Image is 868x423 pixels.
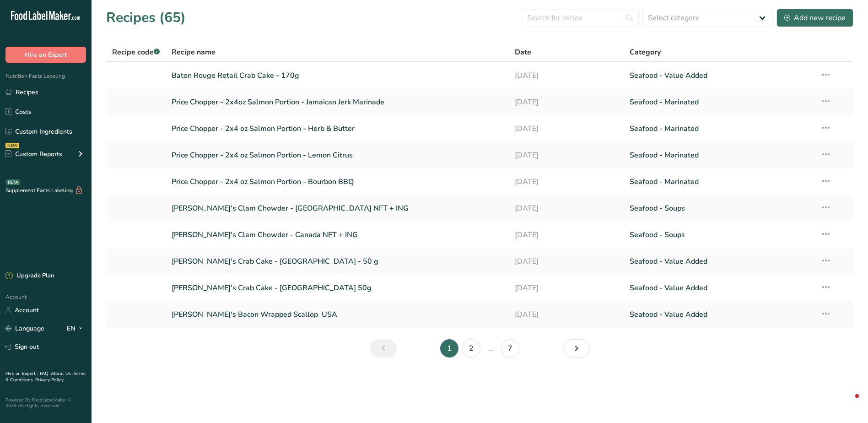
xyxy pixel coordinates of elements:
[370,339,397,358] a: Previous page
[630,119,809,138] a: Seafood - Marinated
[67,323,86,334] div: EN
[630,146,809,165] a: Seafood - Marinated
[172,146,504,165] a: Price Chopper - 2x4 oz Salmon Portion - Lemon Citrus
[515,119,618,138] a: [DATE]
[630,305,809,324] a: Seafood - Value Added
[515,66,618,85] a: [DATE]
[172,92,504,112] a: Price Chopper - 2x4oz Salmon Portion - Jamaican Jerk Marinade
[172,278,504,298] a: [PERSON_NAME]'s Crab Cake - [GEOGRAPHIC_DATA] 50g
[172,199,504,218] a: [PERSON_NAME]'s Clam Chowder - [GEOGRAPHIC_DATA] NFT + ING
[515,278,618,298] a: [DATE]
[776,9,853,27] button: Add new recipe
[630,47,661,58] span: Category
[5,143,19,148] div: NEW
[630,278,809,298] a: Seafood - Value Added
[172,66,504,85] a: Baton Rouge Retail Crab Cake - 170g
[837,392,859,414] iframe: Intercom live chat
[630,199,809,218] a: Seafood - Soups
[515,252,618,271] a: [DATE]
[172,252,504,271] a: [PERSON_NAME]'s Crab Cake - [GEOGRAPHIC_DATA] - 50 g
[630,66,809,85] a: Seafood - Value Added
[515,199,618,218] a: [DATE]
[35,377,64,383] a: Privacy Policy
[630,172,809,191] a: Seafood - Marinated
[5,370,86,383] a: Terms & Conditions .
[5,149,62,159] div: Custom Reports
[630,252,809,271] a: Seafood - Value Added
[6,179,20,185] div: BETA
[630,225,809,244] a: Seafood - Soups
[630,92,809,112] a: Seafood - Marinated
[522,9,639,27] input: Search for recipe
[5,47,86,63] button: Hire an Expert
[112,47,160,57] span: Recipe code
[5,271,54,281] div: Upgrade Plan
[172,225,504,244] a: [PERSON_NAME]'s Clam Chowder - Canada NFT + ING
[5,397,86,408] div: Powered By FoodLabelMaker © 2025 All Rights Reserved
[515,225,618,244] a: [DATE]
[5,370,38,377] a: Hire an Expert .
[40,370,51,377] a: FAQ .
[172,47,216,58] span: Recipe name
[515,305,618,324] a: [DATE]
[501,339,519,358] a: Page 7.
[515,92,618,112] a: [DATE]
[515,172,618,191] a: [DATE]
[5,320,44,336] a: Language
[462,339,480,358] a: Page 2.
[172,119,504,138] a: Price Chopper - 2x4 oz Salmon Portion - Herb & Butter
[106,7,186,28] h1: Recipes (65)
[515,47,531,58] span: Date
[515,146,618,165] a: [DATE]
[51,370,73,377] a: About Us .
[784,12,846,23] div: Add new recipe
[172,172,504,191] a: Price Chopper - 2x4 oz Salmon Portion - Bourbon BBQ
[172,305,504,324] a: [PERSON_NAME]'s Bacon Wrapped Scallop_USA
[563,339,590,358] a: Next page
